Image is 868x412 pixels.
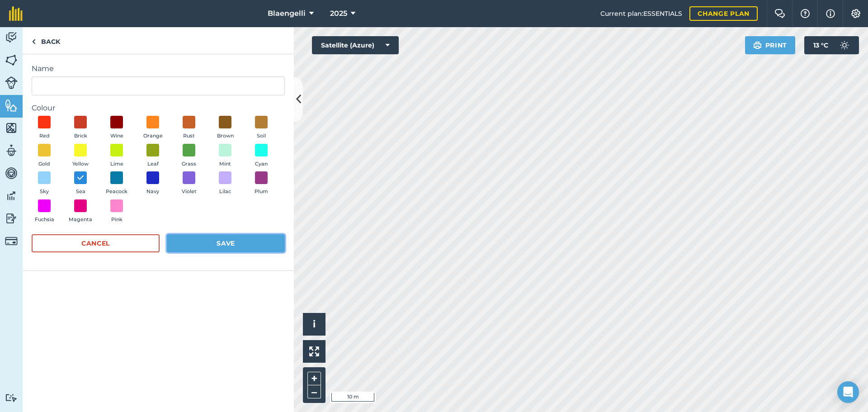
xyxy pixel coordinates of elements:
[5,76,18,89] img: svg+xml;base64,PD94bWwgdmVyc2lvbj0iMS4wIiBlbmNvZGluZz0idXRmLTgiPz4KPCEtLSBHZW5lcmF0b3I6IEFkb2JlIE...
[176,171,202,196] button: Violet
[5,53,18,67] img: svg+xml;base64,PHN2ZyB4bWxucz0iaHR0cDovL3d3dy53My5vcmcvMjAwMC9zdmciIHdpZHRoPSI1NiIgaGVpZ2h0PSI2MC...
[249,171,274,196] button: Plum
[5,144,18,157] img: svg+xml;base64,PD94bWwgdmVyc2lvbj0iMS4wIiBlbmNvZGluZz0idXRmLTgiPz4KPCEtLSBHZW5lcmF0b3I6IEFkb2JlIE...
[5,121,18,135] img: svg+xml;base64,PHN2ZyB4bWxucz0iaHR0cDovL3d3dy53My5vcmcvMjAwMC9zdmciIHdpZHRoPSI1NiIgaGVpZ2h0PSI2MC...
[32,63,285,74] label: Name
[32,144,57,168] button: Gold
[147,160,159,168] span: Leaf
[167,234,285,252] button: Save
[182,188,197,196] span: Violet
[600,9,682,19] span: Current plan : ESSENTIALS
[68,171,93,196] button: Sea
[307,372,321,385] button: +
[32,199,57,224] button: Fuchsia
[217,132,234,140] span: Brown
[111,216,123,224] span: Pink
[800,9,811,18] img: A question mark icon
[74,132,87,140] span: Brick
[140,116,165,140] button: Orange
[9,6,23,21] img: fieldmargin Logo
[72,160,89,168] span: Yellow
[38,160,50,168] span: Gold
[249,116,274,140] button: Soil
[307,385,321,398] button: –
[804,36,859,54] button: 13 °C
[268,8,306,19] span: Blaengelli
[309,346,319,356] img: Four arrows, one pointing top left, one top right, one bottom right and the last bottom left
[5,212,18,225] img: svg+xml;base64,PD94bWwgdmVyc2lvbj0iMS4wIiBlbmNvZGluZz0idXRmLTgiPz4KPCEtLSBHZW5lcmF0b3I6IEFkb2JlIE...
[303,313,325,336] button: i
[745,36,796,54] button: Print
[39,132,50,140] span: Red
[813,36,828,54] span: 13 ° C
[32,103,285,114] label: Colour
[5,99,18,112] img: svg+xml;base64,PHN2ZyB4bWxucz0iaHR0cDovL3d3dy53My5vcmcvMjAwMC9zdmciIHdpZHRoPSI1NiIgaGVpZ2h0PSI2MC...
[76,188,85,196] span: Sea
[219,160,231,168] span: Mint
[104,144,129,168] button: Lime
[106,188,127,196] span: Peacock
[5,235,18,247] img: svg+xml;base64,PD94bWwgdmVyc2lvbj0iMS4wIiBlbmNvZGluZz0idXRmLTgiPz4KPCEtLSBHZW5lcmF0b3I6IEFkb2JlIE...
[689,6,758,21] a: Change plan
[5,393,18,402] img: svg+xml;base64,PD94bWwgdmVyc2lvbj0iMS4wIiBlbmNvZGluZz0idXRmLTgiPz4KPCEtLSBHZW5lcmF0b3I6IEFkb2JlIE...
[68,144,93,168] button: Yellow
[176,116,202,140] button: Rust
[146,188,159,196] span: Navy
[76,172,85,183] img: svg+xml;base64,PHN2ZyB4bWxucz0iaHR0cDovL3d3dy53My5vcmcvMjAwMC9zdmciIHdpZHRoPSIxOCIgaGVpZ2h0PSIyNC...
[249,144,274,168] button: Cyan
[104,116,129,140] button: Wine
[104,171,129,196] button: Peacock
[212,144,238,168] button: Mint
[255,160,268,168] span: Cyan
[140,171,165,196] button: Navy
[837,381,859,403] div: Open Intercom Messenger
[183,132,195,140] span: Rust
[32,171,57,196] button: Sky
[330,8,347,19] span: 2025
[5,189,18,203] img: svg+xml;base64,PD94bWwgdmVyc2lvbj0iMS4wIiBlbmNvZGluZz0idXRmLTgiPz4KPCEtLSBHZW5lcmF0b3I6IEFkb2JlIE...
[257,132,266,140] span: Soil
[312,36,399,54] button: Satellite (Azure)
[32,36,36,47] img: svg+xml;base64,PHN2ZyB4bWxucz0iaHR0cDovL3d3dy53My5vcmcvMjAwMC9zdmciIHdpZHRoPSI5IiBoZWlnaHQ9IjI0Ii...
[753,40,762,51] img: svg+xml;base64,PHN2ZyB4bWxucz0iaHR0cDovL3d3dy53My5vcmcvMjAwMC9zdmciIHdpZHRoPSIxOSIgaGVpZ2h0PSIyNC...
[40,188,49,196] span: Sky
[140,144,165,168] button: Leaf
[110,160,123,168] span: Lime
[110,132,123,140] span: Wine
[68,116,93,140] button: Brick
[835,36,854,54] img: svg+xml;base64,PD94bWwgdmVyc2lvbj0iMS4wIiBlbmNvZGluZz0idXRmLTgiPz4KPCEtLSBHZW5lcmF0b3I6IEFkb2JlIE...
[32,234,160,252] button: Cancel
[219,188,231,196] span: Lilac
[143,132,163,140] span: Orange
[774,9,785,18] img: Two speech bubbles overlapping with the left bubble in the forefront
[176,144,202,168] button: Grass
[850,9,861,18] img: A cog icon
[255,188,268,196] span: Plum
[23,27,69,54] a: Back
[313,318,316,330] span: i
[826,8,835,19] img: svg+xml;base64,PHN2ZyB4bWxucz0iaHR0cDovL3d3dy53My5vcmcvMjAwMC9zdmciIHdpZHRoPSIxNyIgaGVpZ2h0PSIxNy...
[212,116,238,140] button: Brown
[182,160,196,168] span: Grass
[69,216,92,224] span: Magenta
[5,166,18,180] img: svg+xml;base64,PD94bWwgdmVyc2lvbj0iMS4wIiBlbmNvZGluZz0idXRmLTgiPz4KPCEtLSBHZW5lcmF0b3I6IEFkb2JlIE...
[212,171,238,196] button: Lilac
[68,199,93,224] button: Magenta
[35,216,54,224] span: Fuchsia
[32,116,57,140] button: Red
[5,31,18,44] img: svg+xml;base64,PD94bWwgdmVyc2lvbj0iMS4wIiBlbmNvZGluZz0idXRmLTgiPz4KPCEtLSBHZW5lcmF0b3I6IEFkb2JlIE...
[104,199,129,224] button: Pink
